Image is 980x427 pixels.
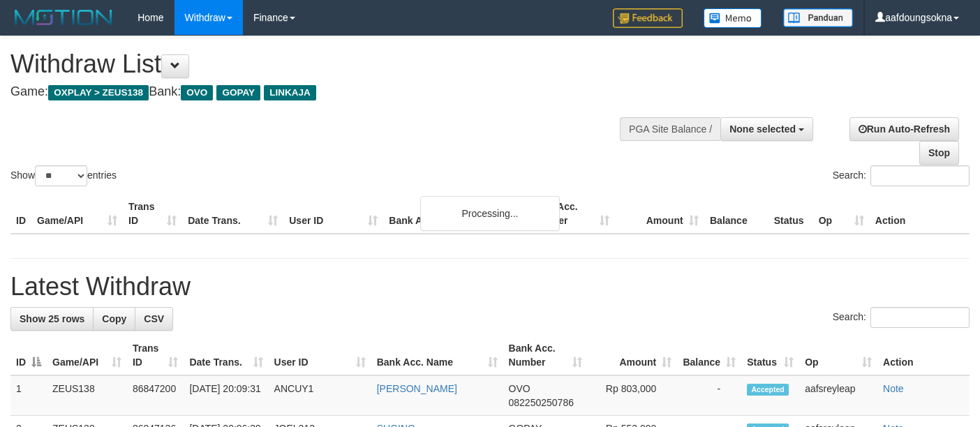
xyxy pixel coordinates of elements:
img: MOTION_logo.png [10,7,117,28]
img: Button%20Memo.svg [704,8,762,28]
th: User ID [283,194,383,234]
td: [DATE] 20:09:31 [184,375,268,416]
a: [PERSON_NAME] [377,383,457,394]
span: Copy [102,313,126,324]
th: User ID: activate to sort column ascending [269,336,371,375]
input: Search: [870,307,970,328]
td: ZEUS138 [47,375,127,416]
h1: Withdraw List [10,50,639,78]
th: Game/API [31,194,123,234]
a: Show 25 rows [10,307,94,331]
th: Op: activate to sort column ascending [799,336,877,375]
button: None selected [720,117,813,141]
th: Trans ID: activate to sort column ascending [127,336,184,375]
span: Accepted [747,384,789,396]
th: Bank Acc. Name [383,194,525,234]
select: Showentries [35,165,87,186]
td: 1 [10,375,47,416]
a: CSV [135,307,173,331]
th: Amount: activate to sort column ascending [588,336,677,375]
span: LINKAJA [264,85,316,100]
span: CSV [144,313,164,324]
th: Date Trans.: activate to sort column ascending [184,336,268,375]
th: Status [769,194,813,234]
th: ID [10,194,31,234]
label: Show entries [10,165,117,186]
span: None selected [729,123,796,135]
td: aafsreyleap [799,375,877,416]
span: GOPAY [216,85,260,100]
th: Date Trans. [182,194,283,234]
th: Balance: activate to sort column ascending [677,336,741,375]
th: Amount [615,194,704,234]
div: PGA Site Balance / [620,117,720,141]
th: ID: activate to sort column descending [10,336,47,375]
img: panduan.png [783,8,853,27]
td: 86847200 [127,375,184,416]
th: Trans ID [123,194,182,234]
img: Feedback.jpg [613,8,683,28]
th: Game/API: activate to sort column ascending [47,336,127,375]
span: Copy 082250250786 to clipboard [509,397,574,408]
a: Run Auto-Refresh [849,117,959,141]
th: Action [877,336,970,375]
a: Stop [919,141,959,165]
label: Search: [833,165,970,186]
input: Search: [870,165,970,186]
span: OXPLAY > ZEUS138 [48,85,149,100]
a: Note [883,383,904,394]
span: OVO [509,383,530,394]
td: Rp 803,000 [588,375,677,416]
th: Bank Acc. Number: activate to sort column ascending [503,336,588,375]
th: Balance [704,194,769,234]
h4: Game: Bank: [10,85,639,99]
span: Show 25 rows [20,313,84,324]
div: Processing... [420,196,560,231]
td: - [677,375,741,416]
th: Action [870,194,970,234]
a: Copy [93,307,135,331]
td: ANCUY1 [269,375,371,416]
th: Status: activate to sort column ascending [741,336,799,375]
h1: Latest Withdraw [10,273,970,301]
th: Op [813,194,870,234]
th: Bank Acc. Name: activate to sort column ascending [371,336,503,375]
label: Search: [833,307,970,328]
span: OVO [181,85,213,100]
th: Bank Acc. Number [525,194,614,234]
